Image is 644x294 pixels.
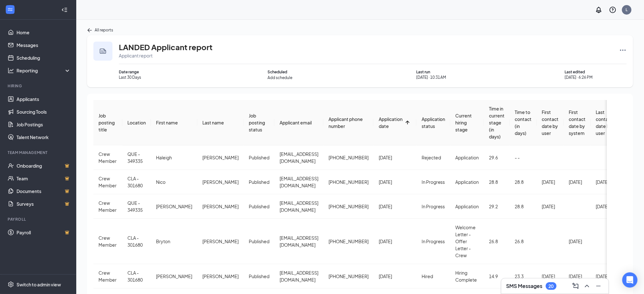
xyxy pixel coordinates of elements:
[7,6,13,13] svg: WorkstreamLogo
[506,283,543,290] h3: SMS Messages
[202,238,239,244] span: Lucas
[249,179,269,185] span: Published
[17,281,61,288] div: Switch to admin view
[17,93,71,105] a: Applicants
[456,155,479,160] span: Application
[329,204,369,209] span: +18024587028
[17,226,71,239] a: PayrollCrown
[422,273,433,279] span: Hired
[379,155,392,160] span: 08/17/2025
[515,273,524,279] span: 23.3
[99,47,107,55] svg: Report
[202,204,239,209] span: Richards
[98,235,117,248] span: Crew Member
[329,155,369,160] span: +18023592002
[329,116,363,129] span: Applicant phone number
[515,109,532,136] span: Time to contact (in days)
[456,224,476,258] span: Welcome Letter - Offer Letter - Crew
[17,159,71,172] a: OnboardingCrown
[127,200,143,213] span: QUE - 349335
[98,200,117,213] span: Crew Member
[127,270,143,283] span: CLA - 301680
[422,238,445,244] span: In Progress
[565,75,593,80] p: [DATE] · 6:26 PM
[17,131,71,144] a: Talent Network
[515,179,524,185] span: 28.8
[329,179,369,185] span: +19416661878
[17,172,71,185] a: TeamCrown
[8,217,70,222] div: Payroll
[98,113,115,132] span: Job posting title
[249,273,269,279] span: Published
[127,235,143,248] span: CLA - 301680
[249,204,269,209] span: Published
[379,273,392,279] span: 08/24/2025
[515,204,524,209] span: 28.8
[542,179,555,185] span: 08/20/2025
[456,113,472,132] span: Current hiring stage
[17,118,71,131] a: Job Postings
[489,179,498,185] span: 28.8
[489,273,498,279] span: 14.9
[95,27,113,33] p: All reports
[119,42,213,52] span: LANDED Applicant report
[98,151,117,164] span: Crew Member
[127,120,146,125] span: Location
[416,75,446,80] p: [DATE] · 10:31 AM
[379,116,403,129] span: Application date
[156,273,192,279] span: Ella
[17,185,71,197] a: DocumentsCrown
[268,69,292,75] p: Scheduled
[596,204,609,209] span: 09/01/2025
[569,273,582,279] span: 08/24/2025
[127,151,143,164] span: QUE - 349335
[249,155,269,160] span: Published
[87,28,92,33] svg: ArrowLeft
[280,200,318,213] span: rowanleifrichards@gmail.com
[280,176,318,188] span: nschwar47@gmail.com
[379,179,392,185] span: 08/18/2025
[249,238,269,244] span: Published
[622,272,638,288] div: Open Intercom Messenger
[422,179,445,185] span: In Progress
[572,282,580,290] svg: ComposeMessage
[17,67,71,74] div: Reporting
[8,83,70,89] div: Hiring
[61,7,68,13] svg: Collapse
[119,75,141,80] p: Last 30 Days
[571,281,581,291] button: ComposeMessage
[280,235,318,248] span: lucasbryton74@gmail.com
[569,109,586,136] span: First contact date by system
[329,273,369,279] span: +16033727228
[17,51,71,64] a: Scheduling
[156,120,178,125] span: First name
[542,204,555,209] span: 08/18/2025
[416,69,446,75] p: Last run
[98,270,117,283] span: Crew Member
[202,273,239,279] span: Emery
[156,204,192,209] span: Rowan
[202,120,224,125] span: Last name
[8,150,70,155] div: Team Management
[98,176,117,188] span: Crew Member
[596,179,609,185] span: 09/03/2025
[379,204,392,209] span: 08/18/2025
[127,176,143,188] span: CLA - 301680
[156,179,166,185] span: Nico
[569,179,582,185] span: 08/18/2025
[280,151,318,164] span: haleigh082210@gmail.com
[595,282,602,290] svg: Minimize
[593,281,604,291] button: Minimize
[17,26,71,39] a: Home
[456,270,477,283] span: Hiring Complete
[456,204,479,209] span: Application
[596,109,613,136] span: Last contact date by user
[119,69,141,75] p: Date range
[422,155,441,160] span: Rejected
[489,238,498,244] span: 26.8
[596,273,609,279] span: 08/25/2025
[17,39,71,51] a: Messages
[422,116,445,129] span: Application status
[595,6,603,14] svg: Notifications
[422,204,445,209] span: In Progress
